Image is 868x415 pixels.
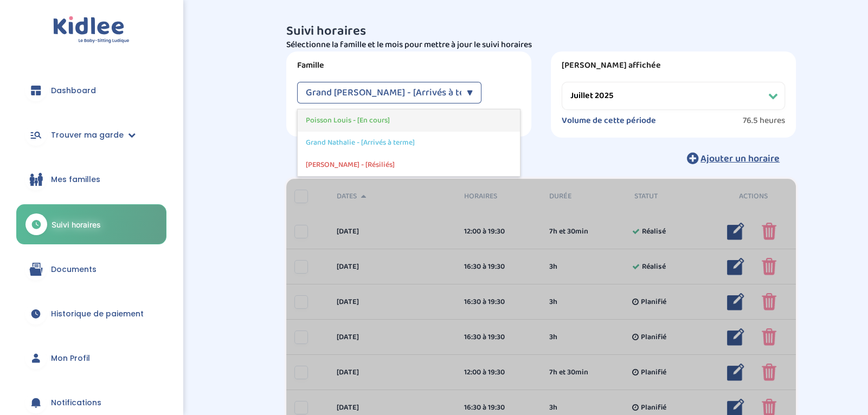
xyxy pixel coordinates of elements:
[286,24,796,38] h3: Suivi horaires
[297,60,520,71] label: Famille
[51,85,96,96] span: Dashboard
[562,60,785,71] label: [PERSON_NAME] affichée
[671,146,796,170] button: Ajouter un horaire
[16,339,166,378] a: Mon Profil
[51,353,90,364] span: Mon Profil
[743,115,785,126] span: 76.5 heures
[467,82,473,103] div: ▼
[306,115,390,126] span: Poisson Louis - [En cours]
[306,137,415,148] span: Grand Nathalie - [Arrivés à terme]
[306,159,395,171] span: [PERSON_NAME] - [Résiliés]
[52,219,101,230] span: Suivi horaires
[16,160,166,199] a: Mes familles
[16,115,166,154] a: Trouver ma garde
[286,38,796,51] p: Sélectionne la famille et le mois pour mettre à jour le suivi horaires
[51,174,100,185] span: Mes familles
[16,294,166,333] a: Historique de paiement
[16,250,166,289] a: Documents
[562,115,656,126] label: Volume de cette période
[51,129,124,141] span: Trouver ma garde
[51,397,101,408] span: Notifications
[53,16,130,44] img: logo.svg
[306,82,484,103] span: Grand [PERSON_NAME] - [Arrivés à terme]
[16,204,166,244] a: Suivi horaires
[51,264,97,275] span: Documents
[16,71,166,110] a: Dashboard
[51,308,144,320] span: Historique de paiement
[700,151,780,166] span: Ajouter un horaire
